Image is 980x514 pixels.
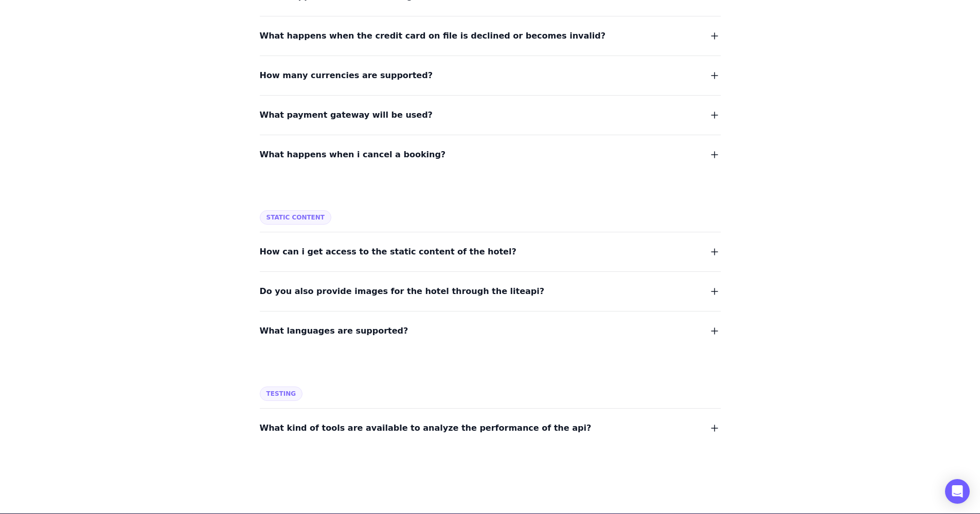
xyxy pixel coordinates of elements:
button: How many currencies are supported? [260,68,721,83]
span: Static Content [260,210,332,225]
span: Do you also provide images for the hotel through the liteapi? [260,284,545,299]
button: How can i get access to the static content of the hotel? [260,245,721,259]
span: What kind of tools are available to analyze the performance of the api? [260,421,592,435]
span: What languages are supported? [260,324,408,338]
button: What languages are supported? [260,324,721,338]
button: What happens when i cancel a booking? [260,148,721,162]
div: Open Intercom Messenger [945,479,970,504]
span: How can i get access to the static content of the hotel? [260,245,516,259]
button: Do you also provide images for the hotel through the liteapi? [260,284,721,299]
button: What happens when the credit card on file is declined or becomes invalid? [260,29,721,43]
span: Testing [260,387,303,401]
span: What happens when i cancel a booking? [260,148,446,162]
button: What payment gateway will be used? [260,108,721,122]
span: What happens when the credit card on file is declined or becomes invalid? [260,29,605,43]
button: What kind of tools are available to analyze the performance of the api? [260,421,721,435]
span: What payment gateway will be used? [260,108,433,122]
span: How many currencies are supported? [260,68,433,83]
